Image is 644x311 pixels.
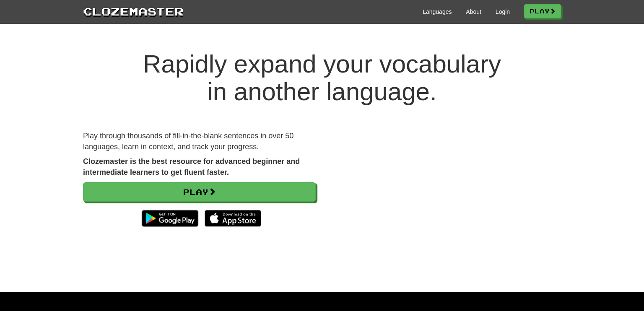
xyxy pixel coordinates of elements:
a: Play [524,4,561,18]
a: Login [496,8,510,16]
a: About [466,8,481,16]
img: Download_on_the_App_Store_Badge_US-UK_135x40-25178aeef6eb6b83b96f5f2d004eda3bffbb37122de64afbaef7... [205,210,261,227]
a: Play [83,182,316,202]
strong: Clozemaster is the best resource for advanced beginner and intermediate learners to get fluent fa... [83,157,300,176]
p: Play through thousands of fill-in-the-blank sentences in over 50 languages, learn in context, and... [83,131,316,152]
a: Clozemaster [83,3,184,19]
img: Get it on Google Play [138,206,203,231]
a: Languages [423,8,452,16]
